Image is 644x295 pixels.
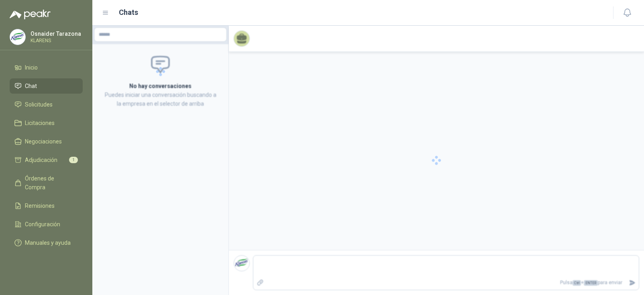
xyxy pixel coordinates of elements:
[10,115,83,131] a: Licitaciones
[10,60,83,75] a: Inicio
[25,156,57,164] span: Adjudicación
[10,134,83,149] a: Negociaciones
[10,217,83,232] a: Configuración
[69,157,78,163] span: 1
[25,100,53,109] span: Solicitudes
[25,63,38,72] span: Inicio
[10,10,51,19] img: Logo peakr
[25,220,60,229] span: Configuración
[25,201,55,210] span: Remisiones
[119,7,138,18] h1: Chats
[10,198,83,213] a: Remisiones
[31,38,81,43] p: KLARENS
[25,137,62,146] span: Negociaciones
[10,78,83,94] a: Chat
[10,29,25,45] img: Company Logo
[25,82,37,90] span: Chat
[25,119,55,127] span: Licitaciones
[10,152,83,168] a: Adjudicación1
[31,31,81,37] p: Osnaider Tarazona
[25,174,75,192] span: Órdenes de Compra
[10,97,83,112] a: Solicitudes
[10,171,83,195] a: Órdenes de Compra
[25,238,71,247] span: Manuales y ayuda
[10,235,83,250] a: Manuales y ayuda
